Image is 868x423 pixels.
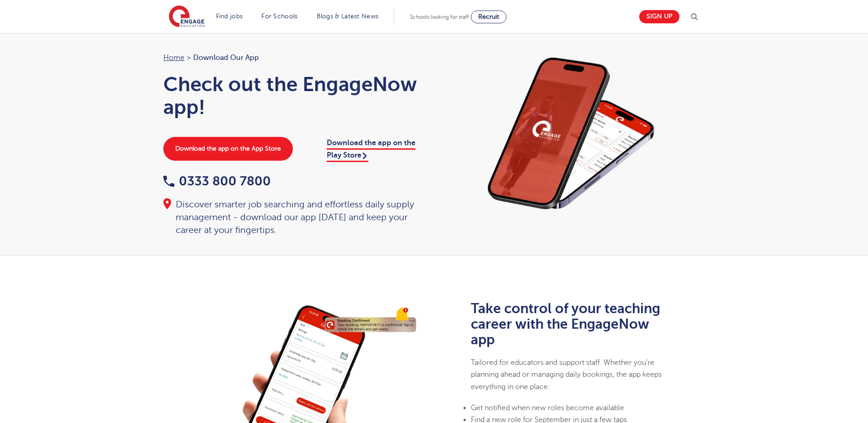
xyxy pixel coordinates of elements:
a: Download the app on the Play Store [327,139,415,162]
b: Take control of your teaching career with the EngageNow app [471,301,660,347]
span: Tailored for educators and support staff. Whether you’re planning ahead or managing daily booking... [471,358,662,391]
a: Download the app on the App Store [163,137,293,161]
div: Discover smarter job searching and effortless daily supply management - download our app [DATE] a... [163,198,425,237]
a: Blogs & Latest News [317,13,379,20]
a: Recruit [471,11,507,23]
a: Sign up [639,10,679,23]
img: Engage Education [169,5,205,28]
h1: Check out the EngageNow app! [163,73,425,119]
span: > [187,54,191,62]
a: 0333 800 7800 [163,174,271,188]
nav: breadcrumb [163,52,425,64]
span: Schools looking for staff [410,14,469,20]
span: Download our app [193,52,259,64]
a: Home [163,54,184,62]
span: Recruit [478,13,499,20]
a: Find jobs [216,13,243,20]
span: Get notified when new roles become available [471,404,624,412]
a: For Schools [261,13,297,20]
